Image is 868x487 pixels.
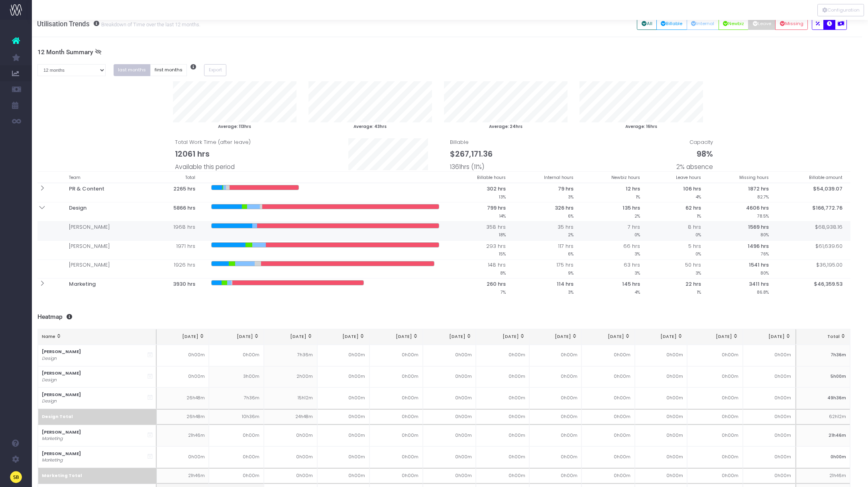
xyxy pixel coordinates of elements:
td: 0h00m [529,446,581,468]
small: 0% [695,231,701,238]
td: 0h00m [317,409,369,425]
span: 12 hrs [626,185,640,193]
td: 0h00m [635,345,687,366]
span: 799 hrs [487,204,506,212]
th: Feb 26: activate to sort column ascending [529,329,581,345]
th: Nov 25: activate to sort column ascending [369,329,423,345]
button: Missing [775,18,808,30]
span: 1496 hrs [748,242,769,250]
small: 3% [568,193,573,200]
button: Billable [656,18,687,30]
div: [DATE] [213,334,259,340]
th: Marketing [61,279,146,297]
small: Average: 16hrs [625,122,657,130]
span: 302 hrs [487,185,506,193]
button: All [637,18,657,30]
td: 0h00m [529,409,581,425]
button: Internal [687,18,719,30]
small: 1% [636,193,640,200]
small: 0% [695,250,701,257]
td: 0h00m [635,366,687,388]
td: 0h00m [687,468,742,484]
td: 24h48m [264,409,317,425]
small: 8% [500,269,506,276]
h3: Utilisation Trends [37,20,200,28]
small: 1% [697,212,701,219]
span: Total Work Time (after leave) [175,138,251,171]
small: 76% [761,250,769,257]
span: 12 Month Summary [37,49,93,56]
small: Billable amount [809,173,842,181]
div: [DATE] [427,334,471,340]
th: Dec 25: activate to sort column ascending [423,329,476,345]
small: 2% [568,231,573,238]
td: 62h12m [795,409,850,425]
div: [DATE] [161,334,205,340]
th: 5866 hrs [146,202,203,222]
i: Marketing [42,436,63,442]
div: [DATE] [374,334,418,340]
div: [DATE] [586,334,630,340]
td: 0h00m [423,468,476,484]
small: Leave hours [676,173,701,181]
td: 0h00m [369,446,423,468]
td: 0h00m [743,425,795,446]
th: Name: activate to sort column ascending [38,329,157,345]
td: 0h00m [529,345,581,366]
td: 21h46m [157,468,209,484]
span: 260 hrs [487,280,506,288]
td: 1968 hrs [146,221,203,240]
td: 0h00m [581,366,635,388]
th: Aug 25: activate to sort column ascending [209,329,264,345]
td: 0h00m [369,366,423,388]
td: 0h00m [476,366,529,388]
td: 0h00m [423,425,476,446]
td: 0h00m [157,345,209,366]
small: 14% [499,212,506,219]
span: Billable [450,138,493,171]
td: 0h00m [264,425,317,446]
td: $36,195.00 [777,259,850,279]
td: 0h00m [209,468,264,484]
td: 7h36m [209,387,264,409]
small: 3% [634,250,640,257]
span: 145 hrs [622,280,640,288]
small: 18% [499,231,506,238]
td: 0h00m [317,446,369,468]
th: Jan 26: activate to sort column ascending [476,329,529,345]
small: 15% [499,250,506,257]
td: 0h00m [209,345,264,366]
td: 0h00m [529,468,581,484]
td: 0h00m [581,446,635,468]
span: 114 hrs [557,280,573,288]
td: 0h00m [635,446,687,468]
div: [DATE] [747,334,791,340]
td: 0h00m [369,409,423,425]
small: 3% [634,269,640,276]
td: 0h00m [423,345,476,366]
span: 50 hrs [685,261,701,269]
td: 0h00m [743,468,795,484]
td: 0h00m [687,345,742,366]
small: 80% [760,269,769,276]
small: 6% [568,212,573,219]
td: 0h00m [476,446,529,468]
td: 26h48m [157,409,209,425]
button: Leave [748,18,776,30]
span: 63 hrs [624,261,640,269]
td: 0h00m [264,468,317,484]
td: 0h00m [581,387,635,409]
i: Design [42,377,57,383]
small: Team [69,173,81,181]
th: PR & Content [61,183,146,202]
td: 0h00m [476,387,529,409]
td: 0h00m [317,387,369,409]
span: 3411 hrs [749,280,769,288]
small: 86.8% [757,288,769,295]
strong: [PERSON_NAME] [42,370,81,376]
td: 5h00m [795,366,850,388]
small: 3% [695,269,701,276]
span: 106 hrs [683,185,701,193]
i: Marketing [42,457,63,463]
span: 1569 hrs [748,223,769,231]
